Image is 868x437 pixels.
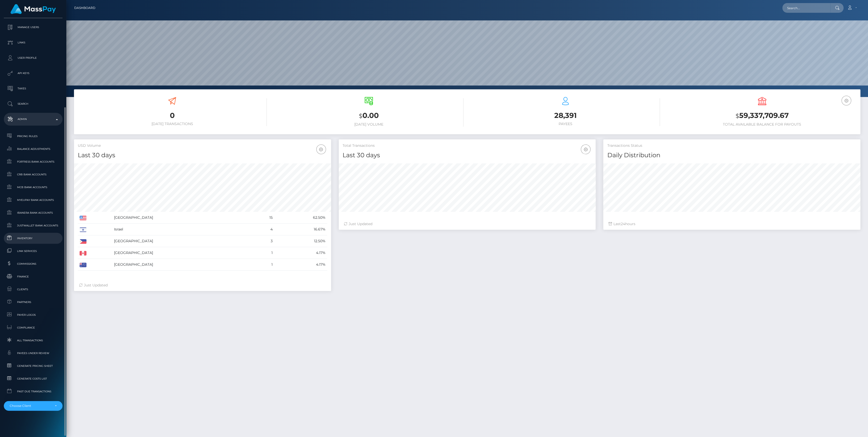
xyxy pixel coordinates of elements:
div: Just Updated [344,221,591,227]
td: [GEOGRAPHIC_DATA] [112,247,252,259]
a: Admin [4,113,62,126]
img: CA.png [80,251,86,256]
a: Manage Users [4,21,62,34]
span: Ibanera Bank Accounts [6,210,60,216]
a: Search [4,98,62,110]
p: User Profile [6,54,60,62]
span: Link Services [6,248,60,254]
p: Search [6,100,60,108]
span: Payees under Review [6,350,60,356]
a: Dashboard [74,3,95,13]
a: Links [4,36,62,49]
h6: Total Available Balance for Payouts [668,122,857,127]
p: Links [6,39,60,46]
h4: Last 30 days [78,151,327,160]
span: JustWallet Bank Accounts [6,223,60,228]
a: Partners [4,297,62,308]
h6: [DATE] Volume [274,122,463,127]
a: Commissions [4,258,62,269]
a: User Profile [4,52,62,64]
h5: Total Transactions [343,143,592,148]
span: Compliance [6,325,60,331]
td: 4.17% [274,247,327,259]
img: MassPay Logo [10,4,56,14]
span: MyEUPay Bank Accounts [6,197,60,203]
h4: Daily Distribution [607,151,857,160]
span: 24 [621,222,625,226]
td: [GEOGRAPHIC_DATA] [112,235,252,247]
a: Payees under Review [4,348,62,359]
small: $ [736,112,739,119]
h5: USD Volume [78,143,327,148]
td: 62.50% [274,212,327,224]
small: $ [359,112,362,119]
span: Generate Costs List [6,376,60,382]
p: Manage Users [6,23,60,31]
td: 4 [252,224,274,235]
h4: Last 30 days [343,151,592,160]
span: Inventory [6,235,60,241]
img: US.png [80,216,86,220]
a: Generate Costs List [4,373,62,384]
a: Taxes [4,82,62,95]
span: Past Due Transactions [6,389,60,394]
span: CRB Bank Accounts [6,172,60,177]
img: AU.png [80,263,86,267]
a: CRB Bank Accounts [4,169,62,180]
p: API Keys [6,69,60,77]
h3: 0 [78,111,267,120]
a: Compliance [4,322,62,333]
td: 3 [252,235,274,247]
span: Pricing Rules [6,133,60,139]
span: Balance Adjustments [6,146,60,152]
div: Last hours [608,221,855,227]
span: Generate Pricing Sheet [6,363,60,369]
td: [GEOGRAPHIC_DATA] [112,259,252,271]
p: Taxes [6,85,60,92]
td: 12.50% [274,235,327,247]
td: Israel [112,224,252,235]
a: Balance Adjustments [4,143,62,154]
span: Fortress Bank Accounts [6,159,60,165]
span: MCB Bank Accounts [6,184,60,190]
a: Past Due Transactions [4,386,62,397]
h3: 28,391 [471,111,660,120]
a: MCB Bank Accounts [4,182,62,193]
a: All Transactions [4,335,62,346]
span: Commissions [6,261,60,267]
a: MyEUPay Bank Accounts [4,195,62,205]
td: 4.17% [274,259,327,271]
div: Choose Client [10,404,51,408]
span: Payer Logos [6,312,60,318]
input: Search... [782,3,830,13]
td: [GEOGRAPHIC_DATA] [112,212,252,224]
a: Link Services [4,246,62,257]
a: Clients [4,284,62,295]
h6: [DATE] Transactions [78,122,267,126]
a: Fortress Bank Accounts [4,156,62,167]
span: Partners [6,299,60,305]
button: Choose Client [4,401,62,411]
h3: 59,337,709.67 [668,111,857,121]
h3: 0.00 [274,111,463,121]
span: Clients [6,286,60,292]
a: Finance [4,271,62,282]
td: 1 [252,247,274,259]
h6: Payees [471,122,660,126]
a: Inventory [4,233,62,244]
a: Pricing Rules [4,131,62,142]
a: JustWallet Bank Accounts [4,220,62,231]
a: Payer Logos [4,309,62,320]
h5: Transactions Status [607,143,857,148]
a: Ibanera Bank Accounts [4,207,62,218]
span: Finance [6,274,60,280]
p: Admin [6,115,60,123]
img: PH.png [80,239,86,244]
img: IL.png [80,227,86,232]
div: Just Updated [79,283,326,288]
td: 1 [252,259,274,271]
a: API Keys [4,67,62,80]
a: Generate Pricing Sheet [4,360,62,371]
td: 15 [252,212,274,224]
td: 16.67% [274,224,327,235]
